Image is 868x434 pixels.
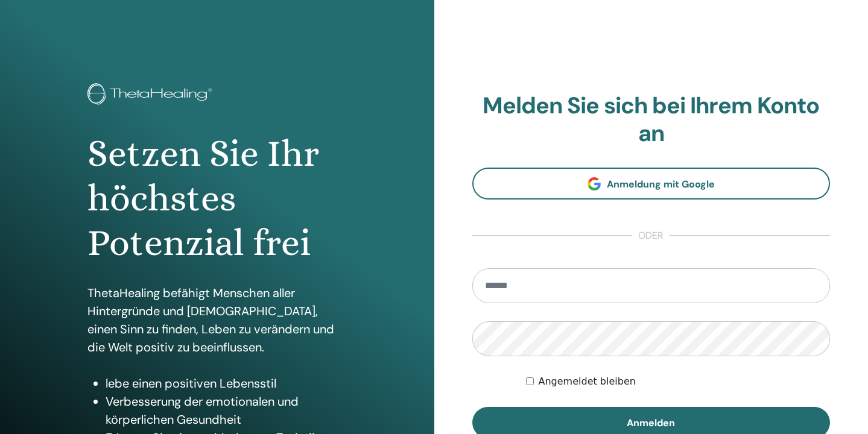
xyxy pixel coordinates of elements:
li: Verbesserung der emotionalen und körperlichen Gesundheit [106,392,347,429]
span: Anmelden [627,417,675,429]
span: Anmeldung mit Google [607,178,715,190]
div: Keep me authenticated indefinitely or until I manually logout [526,374,830,389]
p: ThetaHealing befähigt Menschen aller Hintergründe und [DEMOGRAPHIC_DATA], einen Sinn zu finden, L... [87,284,347,356]
a: Anmeldung mit Google [472,168,831,200]
span: oder [632,228,670,243]
h1: Setzen Sie Ihr höchstes Potenzial frei [87,131,347,266]
label: Angemeldet bleiben [539,374,636,389]
h2: Melden Sie sich bei Ihrem Konto an [472,92,831,147]
li: lebe einen positiven Lebensstil [106,374,347,392]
